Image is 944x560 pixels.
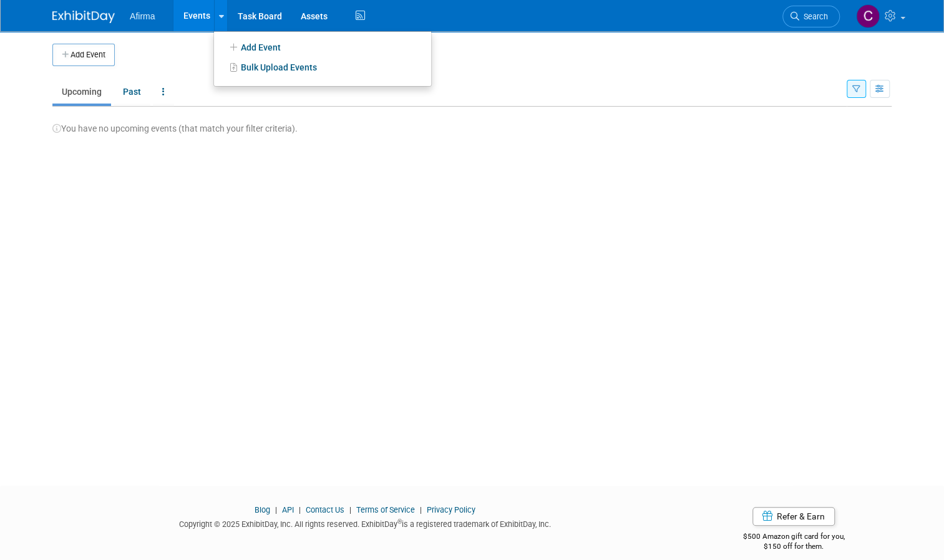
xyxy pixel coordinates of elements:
a: API [282,505,294,514]
a: Search [782,6,840,27]
a: Bulk Upload Events [214,57,431,77]
img: ExhibitDay [52,11,115,23]
span: | [272,505,280,514]
span: Search [799,12,828,21]
a: Past [114,80,150,104]
span: | [417,505,425,514]
span: You have no upcoming events (that match your filter criteria). [52,123,298,133]
a: Blog [255,505,270,514]
a: Privacy Policy [427,505,475,514]
div: Copyright © 2025 ExhibitDay, Inc. All rights reserved. ExhibitDay is a registered trademark of Ex... [52,516,677,530]
span: | [346,505,354,514]
a: Add Event [214,36,431,57]
span: Afirma [130,11,155,21]
a: Contact Us [306,505,344,514]
img: Chase DeLine [856,4,880,28]
sup: ® [397,518,402,525]
span: | [296,505,304,514]
a: Terms of Service [356,505,415,514]
div: $500 Amazon gift card for you, [696,523,892,552]
button: Add Event [52,44,115,66]
a: Upcoming [52,80,111,104]
a: Refer & Earn [752,507,835,526]
div: $150 off for them. [696,541,892,552]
